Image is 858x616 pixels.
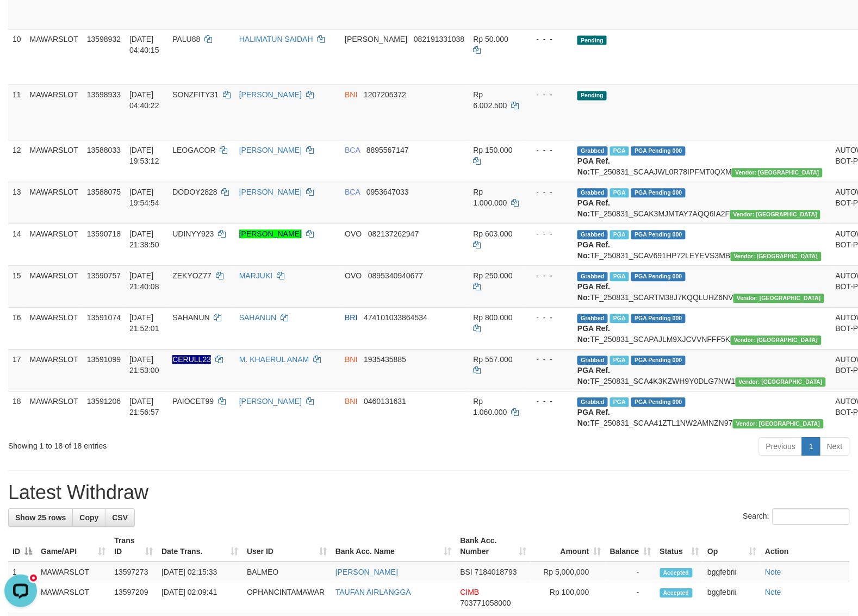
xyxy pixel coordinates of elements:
[414,35,464,43] span: Copy 082191331038 to clipboard
[345,90,357,99] span: BNI
[461,588,480,596] span: CIMB
[456,531,531,562] th: Bank Acc. Number: activate to sort column ascending
[15,513,66,522] span: Show 25 rows
[239,188,302,196] a: [PERSON_NAME]
[610,230,629,239] span: Marked by bggmhdangga
[528,186,569,197] div: - - -
[577,272,608,281] span: Grabbed
[474,90,507,110] span: Rp 6.002.500
[26,140,83,182] td: MAWARSLOT
[110,531,157,562] th: Trans ID: activate to sort column ascending
[573,391,831,433] td: TF_250831_SCAA41ZTL1NW2AMNZN97
[528,89,569,100] div: - - -
[577,324,610,344] b: PGA Ref. No:
[129,146,159,165] span: [DATE] 19:53:12
[8,307,26,349] td: 16
[8,562,36,582] td: 1
[474,188,507,207] span: Rp 1.000.000
[239,271,272,280] a: MARJUKI
[606,562,656,582] td: -
[631,356,686,365] span: PGA Pending
[129,90,159,110] span: [DATE] 04:40:22
[129,35,159,54] span: [DATE] 04:40:15
[87,229,121,238] span: 13590718
[36,531,110,562] th: Game/API: activate to sort column ascending
[172,146,215,154] span: LEOGACOR
[631,272,686,281] span: PGA Pending
[36,562,110,582] td: MAWARSLOT
[239,90,302,99] a: [PERSON_NAME]
[631,397,686,407] span: PGA Pending
[474,271,513,280] span: Rp 250.000
[703,562,761,582] td: bggfebrii
[474,355,513,364] span: Rp 557.000
[87,355,121,364] span: 13591099
[610,146,629,155] span: Marked by bggfebrii
[528,312,569,323] div: - - -
[110,582,157,613] td: 13597209
[528,270,569,281] div: - - -
[157,562,243,582] td: [DATE] 02:15:33
[364,313,427,322] span: Copy 474101033864534 to clipboard
[474,229,513,238] span: Rp 603.000
[577,408,610,427] b: PGA Ref. No:
[26,84,83,140] td: MAWARSLOT
[172,397,214,406] span: PAIOCET99
[765,588,781,596] a: Note
[243,582,331,613] td: OPHANCINTAMAWAR
[129,271,159,291] span: [DATE] 21:40:08
[610,356,629,365] span: Marked by bggmhdangga
[87,35,121,43] span: 13598932
[239,397,302,406] a: [PERSON_NAME]
[112,513,128,522] span: CSV
[172,90,219,99] span: SONZFITY31
[573,182,831,223] td: TF_250831_SCAK3MJMTAY7AQQ6IA2F
[172,313,209,322] span: SAHANUN
[172,35,200,43] span: PALU88
[239,35,313,43] a: HALIMATUN SAIDAH
[577,188,608,197] span: Grabbed
[765,568,781,576] a: Note
[8,482,850,503] h1: Latest Withdraw
[26,182,83,223] td: MAWARSLOT
[531,562,605,582] td: Rp 5,000,000
[345,188,360,196] span: BCA
[129,313,159,333] span: [DATE] 21:52:01
[577,35,607,45] span: Pending
[732,168,823,177] span: Vendor URL: https://secure10.1velocity.biz
[172,271,212,280] span: ZEKYOZ77
[631,230,686,239] span: PGA Pending
[157,582,243,613] td: [DATE] 02:09:41
[8,531,36,562] th: ID: activate to sort column descending
[631,314,686,323] span: PGA Pending
[8,436,350,451] div: Showing 1 to 18 of 18 entries
[577,282,610,302] b: PGA Ref. No:
[761,531,850,562] th: Action
[606,582,656,613] td: -
[820,437,850,456] a: Next
[345,271,362,280] span: OVO
[8,140,26,182] td: 12
[239,313,276,322] a: SAHANUN
[8,29,26,84] td: 10
[8,391,26,433] td: 18
[528,34,569,45] div: - - -
[129,229,159,249] span: [DATE] 21:38:50
[28,3,39,13] div: new message indicator
[366,146,409,154] span: Copy 8895567147 to clipboard
[129,397,159,416] span: [DATE] 21:56:57
[577,240,610,260] b: PGA Ref. No:
[345,35,407,43] span: [PERSON_NAME]
[8,349,26,391] td: 17
[239,355,309,364] a: M. KHAERUL ANAM
[573,140,831,182] td: TF_250831_SCAAJWL0R78IPFMT0QXM
[129,355,159,375] span: [DATE] 21:53:00
[364,90,406,99] span: Copy 1207205372 to clipboard
[736,377,826,387] span: Vendor URL: https://secure10.1velocity.biz
[26,349,83,391] td: MAWARSLOT
[577,146,608,155] span: Grabbed
[461,568,473,576] span: BSI
[36,582,110,613] td: MAWARSLOT
[335,588,411,596] a: TAUFAN AIRLANGGA
[172,229,214,238] span: UDINYY923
